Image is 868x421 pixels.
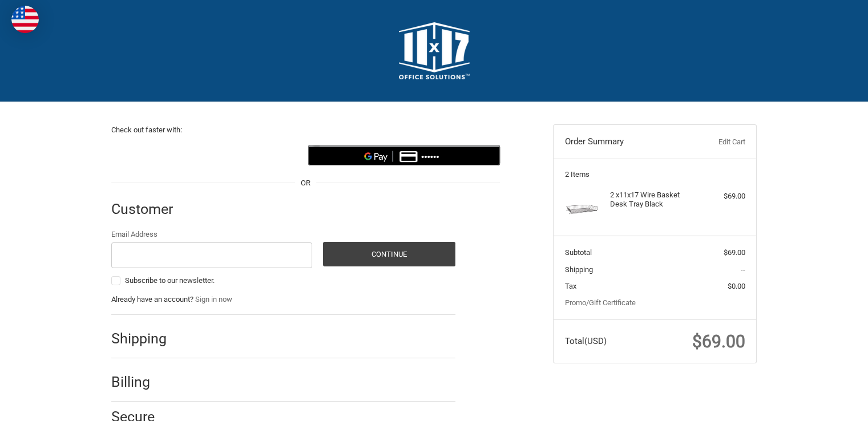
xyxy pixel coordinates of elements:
span: $0.00 [728,282,745,290]
h2: Shipping [111,330,178,347]
span: Total (USD) [565,336,607,346]
span: Subscribe to our newsletter. [125,276,215,285]
span: Shipping [565,265,593,274]
a: Promo/Gift Certificate [565,298,636,307]
div: $69.00 [700,191,745,202]
h4: 2 x 11x17 Wire Basket Desk Tray Black [610,191,697,209]
button: Continue [323,242,455,266]
h2: Billing [111,373,178,391]
iframe: Google Customer Reviews [774,390,868,421]
p: Check out faster with: [111,124,500,136]
span: $69.00 [692,331,745,351]
h3: Order Summary [565,136,689,148]
span: $69.00 [724,248,745,257]
span: OR [295,177,316,189]
label: Email Address [111,229,312,240]
a: Edit Cart [688,136,745,148]
h2: Customer [111,200,178,218]
iframe: PayPal-paypal [111,145,304,165]
h3: 2 Items [565,170,745,179]
p: Already have an account? [111,294,455,305]
span: Subtotal [565,248,592,257]
span: Tax [565,282,576,290]
img: 11x17.com [399,22,470,79]
span: -- [741,265,745,274]
img: duty and tax information for United States [11,6,39,33]
button: Google Pay [308,145,500,165]
a: Sign in now [195,295,232,303]
text: •••••• [421,151,439,161]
